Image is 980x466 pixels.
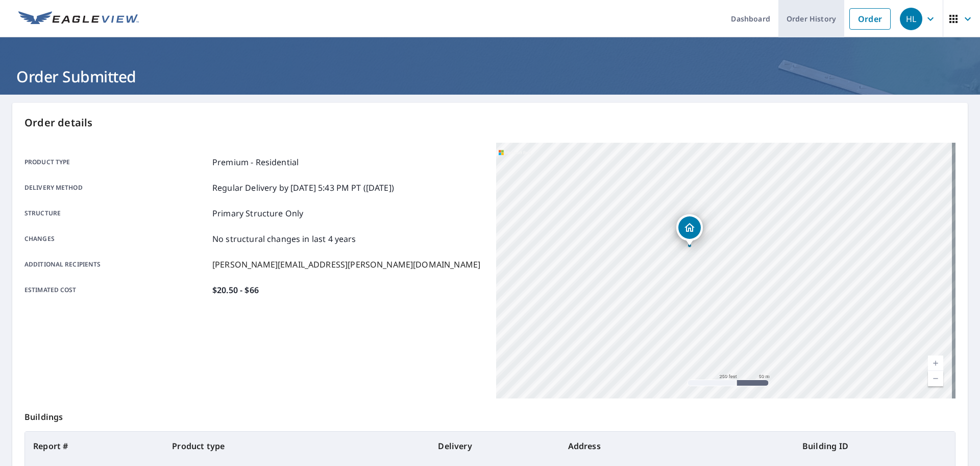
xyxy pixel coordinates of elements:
[164,432,430,460] th: Product type
[928,356,943,371] a: Current Level 17, Zoom In
[928,371,943,386] a: Current Level 17, Zoom Out
[900,8,922,30] div: HL
[24,233,208,245] p: Changes
[212,258,480,271] p: [PERSON_NAME][EMAIL_ADDRESS][PERSON_NAME][DOMAIN_NAME]
[794,432,955,460] th: Building ID
[212,182,394,194] p: Regular Delivery by [DATE] 5:43 PM PT ([DATE])
[24,398,955,431] p: Buildings
[560,432,794,460] th: Address
[212,233,356,245] p: No structural changes in last 4 years
[212,284,259,296] p: $20.50 - $66
[212,207,303,219] p: Primary Structure Only
[676,214,703,246] div: Dropped pin, building 1, Residential property, 1053 W Heron Ave Hayden, ID 83835
[12,66,968,87] h1: Order Submitted
[18,11,139,27] img: EV Logo
[24,258,208,271] p: Additional recipients
[430,432,559,460] th: Delivery
[24,284,208,296] p: Estimated cost
[849,8,891,30] a: Order
[212,156,299,168] p: Premium - Residential
[24,156,208,168] p: Product type
[24,207,208,219] p: Structure
[25,432,164,460] th: Report #
[24,115,955,130] p: Order details
[24,182,208,194] p: Delivery method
